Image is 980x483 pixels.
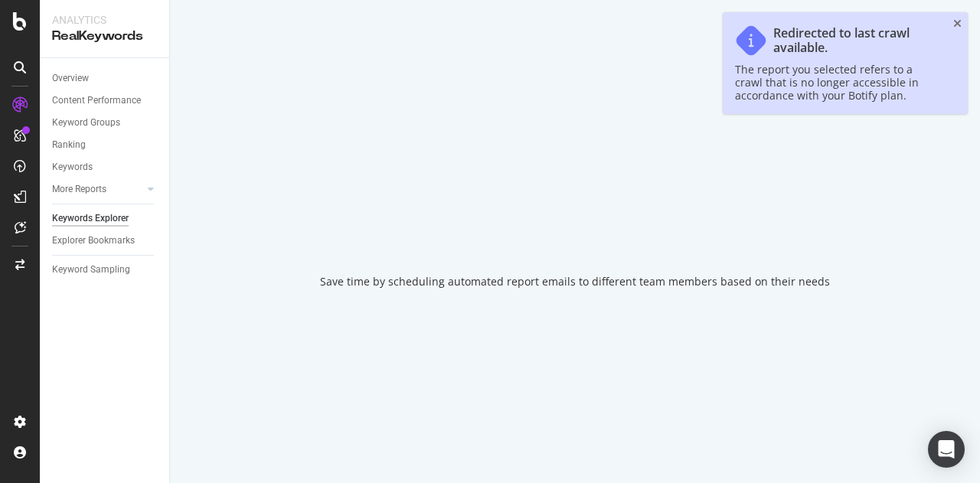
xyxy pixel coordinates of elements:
[52,159,93,175] div: Keywords
[928,431,965,468] div: Open Intercom Messenger
[52,210,158,227] a: Keywords Explorer
[52,210,129,227] div: Keywords Explorer
[773,26,940,55] div: Redirected to last crawl available.
[953,18,962,29] div: close toast
[52,93,141,109] div: Content Performance
[52,93,158,109] a: Content Performance
[320,274,830,289] div: Save time by scheduling automated report emails to different team members based on their needs
[52,233,135,249] div: Explorer Bookmarks
[52,70,89,86] div: Overview
[52,12,157,28] div: Analytics
[52,159,158,175] a: Keywords
[52,181,143,197] a: More Reports
[520,194,630,250] div: animation
[52,115,120,131] div: Keyword Groups
[52,137,86,153] div: Ranking
[52,262,158,278] a: Keyword Sampling
[52,70,158,86] a: Overview
[735,63,940,102] div: The report you selected refers to a crawl that is no longer accessible in accordance with your Bo...
[52,262,130,278] div: Keyword Sampling
[52,115,158,131] a: Keyword Groups
[52,233,158,249] a: Explorer Bookmarks
[52,28,157,45] div: RealKeywords
[52,181,106,197] div: More Reports
[52,137,158,153] a: Ranking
